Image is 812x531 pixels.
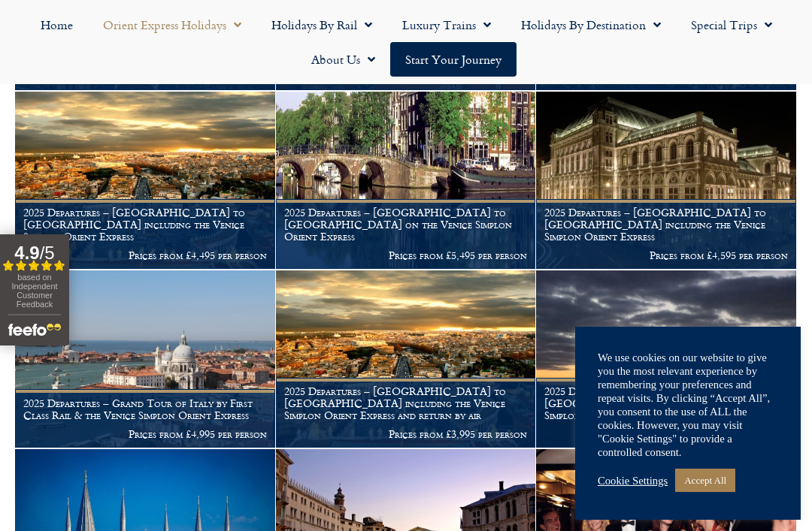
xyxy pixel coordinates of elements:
[544,207,788,242] h1: 2025 Departures – [GEOGRAPHIC_DATA] to [GEOGRAPHIC_DATA] including the Venice Simplon Orient Express
[544,428,788,440] p: Prices from £17,995 per person
[284,428,528,440] p: Prices from £3,995 per person
[536,92,797,270] a: 2025 Departures – [GEOGRAPHIC_DATA] to [GEOGRAPHIC_DATA] including the Venice Simplon Orient Expr...
[23,428,267,440] p: Prices from £4,995 per person
[23,397,267,421] h1: 2025 Departures – Grand Tour of Italy by First Class Rail & the Venice Simplon Orient Express
[544,385,788,421] h1: 2025 Departures – [GEOGRAPHIC_DATA] to [GEOGRAPHIC_DATA] aboard the Venice Simplon Orient Express
[598,351,778,459] div: We use cookies on our website to give you the most relevant experience by remembering your prefer...
[536,270,797,448] a: 2025 Departures – [GEOGRAPHIC_DATA] to [GEOGRAPHIC_DATA] aboard the Venice Simplon Orient Express...
[284,385,528,421] h1: 2025 Departures – [GEOGRAPHIC_DATA] to [GEOGRAPHIC_DATA] including the Venice Simplon Orient Expr...
[598,474,668,487] a: Cookie Settings
[88,8,256,42] a: Orient Express Holidays
[544,249,788,261] p: Prices from £4,595 per person
[15,270,276,448] a: 2025 Departures – Grand Tour of Italy by First Class Rail & the Venice Simplon Orient Express Pri...
[15,92,276,270] a: 2025 Departures – [GEOGRAPHIC_DATA] to [GEOGRAPHIC_DATA] including the Venice Simplon Orient Expr...
[256,8,387,42] a: Holidays by Rail
[284,207,528,242] h1: 2025 Departures – [GEOGRAPHIC_DATA] to [GEOGRAPHIC_DATA] on the Venice Simplon Orient Express
[675,469,735,492] a: Accept All
[23,207,267,242] h1: 2025 Departures – [GEOGRAPHIC_DATA] to [GEOGRAPHIC_DATA] including the Venice Simplon Orient Express
[506,8,676,42] a: Holidays by Destination
[23,249,267,261] p: Prices from £4,495 per person
[676,8,787,42] a: Special Trips
[276,92,537,270] a: 2025 Departures – [GEOGRAPHIC_DATA] to [GEOGRAPHIC_DATA] on the Venice Simplon Orient Express Pri...
[276,270,537,448] a: 2025 Departures – [GEOGRAPHIC_DATA] to [GEOGRAPHIC_DATA] including the Venice Simplon Orient Expr...
[387,8,506,42] a: Luxury Trains
[8,8,804,77] nav: Menu
[296,42,390,77] a: About Us
[26,8,88,42] a: Home
[284,249,528,261] p: Prices from £5,495 per person
[390,42,517,77] a: Start your Journey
